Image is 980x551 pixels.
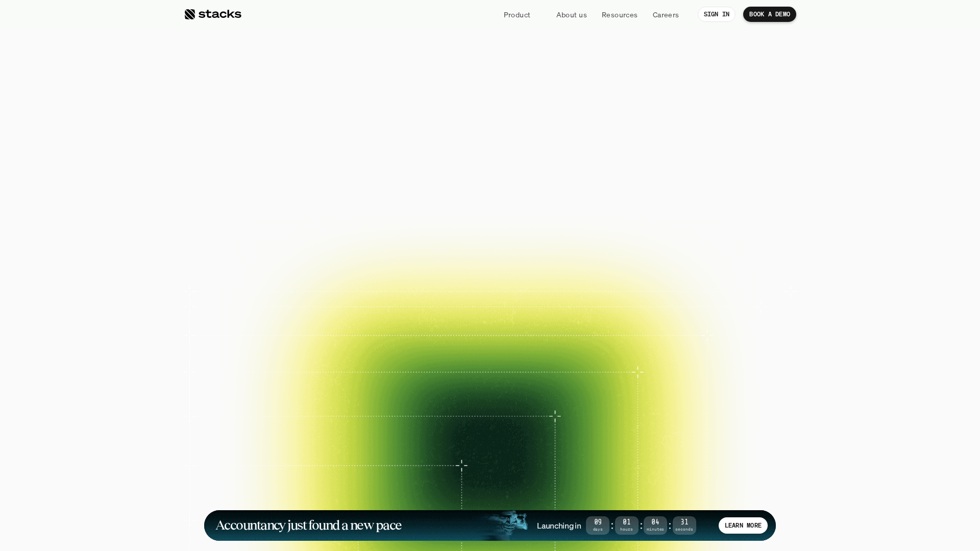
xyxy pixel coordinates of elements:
[369,119,611,163] span: Reimagined.
[504,9,531,20] p: Product
[704,11,730,18] p: SIGN IN
[215,519,402,531] h1: Accountancy just found a new pace
[596,5,644,23] a: Resources
[406,222,461,236] p: BOOK A DEMO
[556,9,587,20] p: About us
[743,7,796,22] a: BOOK A DEMO
[550,291,575,296] h2: Case study
[644,528,667,531] span: Minutes
[653,9,679,20] p: Careers
[499,222,574,236] p: EXPLORE PRODUCT
[647,5,685,23] a: Careers
[725,522,762,529] p: LEARN MORE
[749,11,790,18] p: BOOK A DEMO
[204,510,776,541] a: Accountancy just found a new paceLaunching in09Days:01Hours:04Minutes:31SecondsLEARN MORE
[670,319,730,328] p: and more
[251,259,311,300] a: Case study
[340,291,365,296] h2: Case study
[673,528,696,531] span: Seconds
[251,308,311,350] a: Case study
[530,259,590,300] a: Case study
[673,520,696,525] span: 31
[321,259,381,300] a: Case study
[615,520,639,525] span: 01
[391,76,559,119] span: financial
[609,519,615,531] strong: :
[586,528,609,531] span: Days
[271,291,296,296] h2: Case study
[586,520,609,525] span: 09
[388,217,477,241] a: BOOK A DEMO
[537,520,581,531] h4: Launching in
[667,519,672,531] strong: :
[639,519,644,531] strong: :
[644,520,667,525] span: 04
[567,76,674,119] span: close.
[602,9,638,20] p: Resources
[271,341,296,346] h2: Case study
[321,308,381,350] a: Case study
[306,76,383,119] span: The
[698,7,736,22] a: SIGN IN
[482,217,592,241] a: EXPLORE PRODUCT
[340,341,365,346] h2: Case study
[550,5,593,23] a: About us
[369,174,611,205] p: Close your books faster, smarter, and risk-free with Stacks, the AI tool for accounting teams.
[615,528,639,531] span: Hours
